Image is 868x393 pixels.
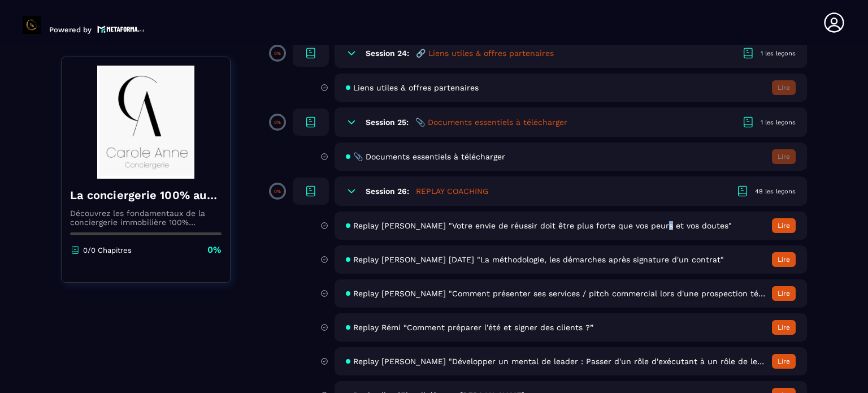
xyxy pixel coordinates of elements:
[772,149,796,164] button: Lire
[70,187,222,203] h4: La conciergerie 100% automatisée
[366,49,409,58] h6: Session 24:
[366,118,409,127] h6: Session 25:
[70,66,222,179] img: banner
[772,354,796,369] button: Lire
[772,218,796,233] button: Lire
[416,185,488,197] h5: REPLAY COACHING
[761,118,796,127] div: 1 les leçons
[755,187,796,196] div: 49 les leçons
[353,323,593,332] span: Replay Rémi “Comment préparer l’été et signer des clients ?”
[23,16,41,34] img: logo-branding
[274,120,281,125] p: 0%
[772,80,796,95] button: Lire
[772,252,796,267] button: Lire
[274,51,281,56] p: 0%
[207,244,222,256] p: 0%
[97,24,145,34] img: logo
[353,255,724,264] span: Replay [PERSON_NAME] [DATE] "La méthodologie, les démarches après signature d'un contrat"
[49,25,92,34] p: Powered by
[366,187,409,196] h6: Session 26:
[353,83,479,92] span: Liens utiles & offres partenaires
[83,246,132,254] p: 0/0 Chapitres
[70,209,222,227] p: Découvrez les fondamentaux de la conciergerie immobilière 100% automatisée. Cette formation est c...
[415,116,567,128] h5: 📎 Documents essentiels à télécharger
[416,47,554,59] h5: 🔗 Liens utiles & offres partenaires
[761,49,796,58] div: 1 les leçons
[772,320,796,335] button: Lire
[772,286,796,301] button: Lire
[353,221,732,230] span: Replay [PERSON_NAME] "Votre envie de réussir doit être plus forte que vos peurs et vos doutes"
[274,189,281,194] p: 0%
[353,357,766,366] span: Replay [PERSON_NAME] "Développer un mental de leader : Passer d'un rôle d'exécutant à un rôle de ...
[353,289,766,298] span: Replay [PERSON_NAME] "Comment présenter ses services / pitch commercial lors d'une prospection té...
[353,152,505,161] span: 📎 Documents essentiels à télécharger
